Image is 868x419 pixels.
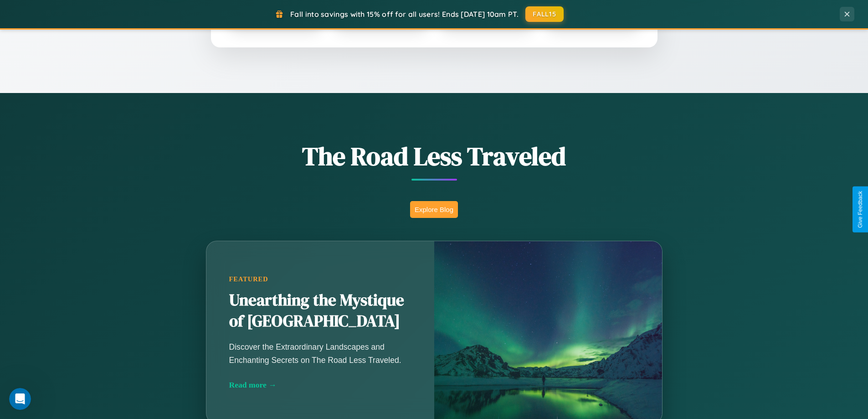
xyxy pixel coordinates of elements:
p: Discover the Extraordinary Landscapes and Enchanting Secrets on The Road Less Traveled. [229,341,411,366]
button: Explore Blog [410,201,458,218]
iframe: Intercom live chat [9,388,31,410]
h1: The Road Less Traveled [161,139,708,174]
div: Read more → [229,380,411,390]
div: Featured [229,275,411,283]
h2: Unearthing the Mystique of [GEOGRAPHIC_DATA] [229,290,411,332]
span: Fall into savings with 15% off for all users! Ends [DATE] 10am PT. [290,10,519,19]
div: Give Feedback [857,191,863,228]
button: FALL15 [525,6,564,22]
